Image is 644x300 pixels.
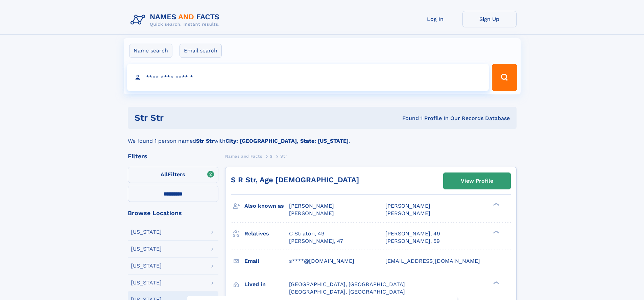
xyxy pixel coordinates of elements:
div: [US_STATE] [131,280,162,285]
label: Filters [128,167,218,183]
h3: Also known as [244,200,289,212]
span: All [161,171,168,178]
div: ❯ [492,280,500,285]
a: [PERSON_NAME], 59 [385,237,440,245]
div: [US_STATE] [131,246,162,252]
div: ❯ [492,230,500,234]
img: Logo Names and Facts [128,11,225,29]
input: search input [127,64,489,91]
div: We found 1 person named with . [128,129,517,145]
a: C Straton, 49 [289,230,325,237]
span: S [270,154,273,159]
label: Name search [129,44,172,58]
a: Sign Up [462,11,517,27]
a: [PERSON_NAME], 49 [385,230,440,237]
div: [US_STATE] [131,229,162,235]
h1: Str Str [135,114,283,122]
a: S [270,152,273,160]
h3: Lived in [244,279,289,290]
div: View Profile [461,173,493,189]
b: City: [GEOGRAPHIC_DATA], State: [US_STATE] [225,138,349,144]
span: [GEOGRAPHIC_DATA], [GEOGRAPHIC_DATA] [289,281,405,287]
div: Browse Locations [128,210,218,216]
a: [PERSON_NAME], 47 [289,237,343,245]
span: [PERSON_NAME] [385,210,430,216]
div: [US_STATE] [131,263,162,269]
b: Str Str [196,138,214,144]
a: S R Str, Age [DEMOGRAPHIC_DATA] [231,176,359,184]
h3: Email [244,255,289,267]
div: ❯ [492,202,500,207]
a: Names and Facts [225,152,262,160]
span: [GEOGRAPHIC_DATA], [GEOGRAPHIC_DATA] [289,289,405,295]
span: [EMAIL_ADDRESS][DOMAIN_NAME] [385,258,480,264]
h3: Relatives [244,228,289,239]
div: Found 1 Profile In Our Records Database [283,115,510,122]
span: [PERSON_NAME] [385,203,430,209]
span: [PERSON_NAME] [289,210,334,216]
div: Filters [128,153,218,159]
button: Search Button [492,64,517,91]
span: [PERSON_NAME] [289,203,334,209]
a: Log In [408,11,462,27]
a: View Profile [444,173,510,189]
span: Str [280,154,287,159]
label: Email search [180,44,222,58]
